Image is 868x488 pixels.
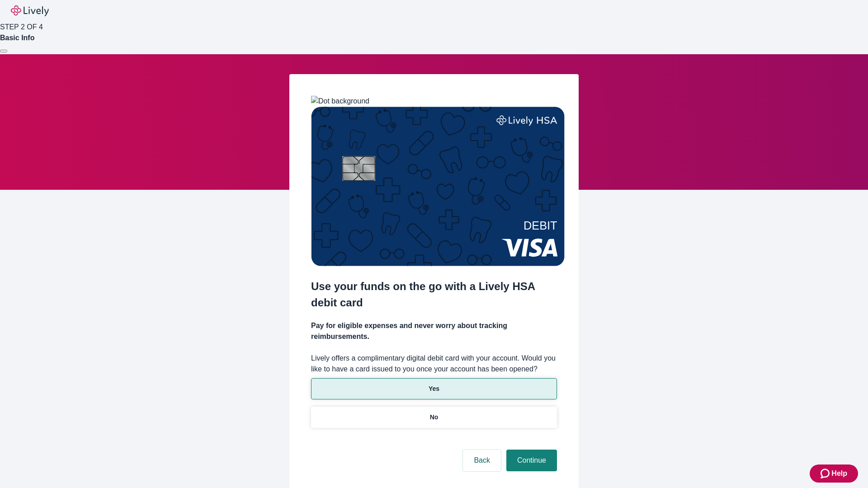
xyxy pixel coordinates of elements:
[463,450,501,471] button: Back
[11,5,49,16] img: Lively
[311,96,369,107] img: Dot background
[429,384,439,394] p: Yes
[311,107,565,266] img: Debit card
[506,450,557,471] button: Continue
[311,353,557,375] label: Lively offers a complimentary digital debit card with your account. Would you like to have a card...
[311,320,557,342] h4: Pay for eligible expenses and never worry about tracking reimbursements.
[311,278,557,311] h2: Use your funds on the go with a Lively HSA debit card
[430,413,439,422] p: No
[810,465,858,483] button: Zendesk support iconHelp
[311,407,557,428] button: No
[311,378,557,399] button: Yes
[831,468,847,479] span: Help
[821,468,831,479] svg: Zendesk support icon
